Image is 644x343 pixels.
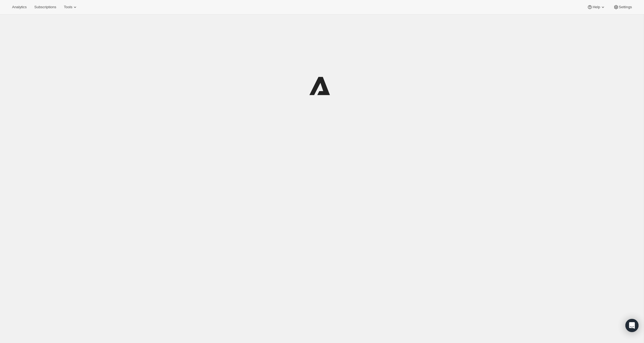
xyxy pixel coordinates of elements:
[31,3,59,11] button: Subscriptions
[61,3,81,11] button: Tools
[9,3,30,11] button: Analytics
[34,5,56,9] span: Subscriptions
[610,3,635,11] button: Settings
[593,5,600,9] span: Help
[625,319,639,332] div: Open Intercom Messenger
[64,5,72,9] span: Tools
[584,3,609,11] button: Help
[619,5,632,9] span: Settings
[12,5,27,9] span: Analytics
